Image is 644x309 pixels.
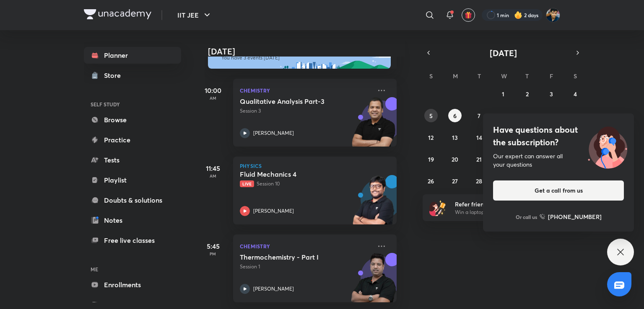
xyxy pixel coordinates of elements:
[84,9,151,19] img: Company Logo
[84,47,181,64] a: Planner
[196,251,230,256] p: PM
[569,87,582,100] button: October 4, 2025
[84,192,181,209] a: Doubts & solutions
[221,54,383,61] p: You have 3 events [DATE]
[240,241,371,251] p: Chemistry
[516,213,537,221] p: Or call us
[496,87,510,100] button: October 1, 2025
[455,209,558,216] p: Win a laptop, vouchers & more
[462,8,475,22] button: avatar
[424,152,438,166] button: October 19, 2025
[453,112,457,120] abbr: October 6, 2025
[424,174,438,188] button: October 26, 2025
[501,112,505,120] abbr: October 8, 2025
[448,174,462,188] button: October 27, 2025
[351,175,397,233] img: unacademy
[550,90,553,98] abbr: October 3, 2025
[240,263,371,270] p: Session 1
[478,72,481,80] abbr: Tuesday
[240,107,371,115] p: Session 3
[84,131,181,148] a: Practice
[84,262,181,276] h6: ME
[196,95,230,100] p: AM
[196,163,230,173] h5: 11:45
[546,8,560,22] img: SHREYANSH GUPTA
[502,90,504,98] abbr: October 1, 2025
[84,67,181,84] a: Store
[476,177,482,185] abbr: October 28, 2025
[473,152,486,166] button: October 21, 2025
[473,131,486,144] button: October 14, 2025
[573,112,578,120] abbr: October 11, 2025
[172,7,217,23] button: IIT JEE
[574,90,577,98] abbr: October 4, 2025
[448,131,462,144] button: October 13, 2025
[253,207,294,215] p: [PERSON_NAME]
[574,72,577,80] abbr: Saturday
[424,131,438,144] button: October 12, 2025
[240,97,344,106] h5: Qualitative Analysis Part-3
[448,152,462,166] button: October 20, 2025
[84,276,181,293] a: Enrollments
[476,155,482,163] abbr: October 21, 2025
[493,180,624,201] button: Get a call from us
[514,11,522,19] img: streak
[196,241,230,251] h5: 5:45
[240,180,371,188] p: Session 10
[526,90,529,98] abbr: October 2, 2025
[429,199,446,216] img: referral
[84,111,181,128] a: Browse
[240,85,371,95] p: Chemistry
[452,155,458,163] abbr: October 20, 2025
[240,163,390,168] p: Physics
[496,109,510,122] button: October 8, 2025
[434,47,572,59] button: [DATE]
[473,109,486,122] button: October 7, 2025
[104,70,126,80] div: Store
[478,112,480,120] abbr: October 7, 2025
[84,9,151,21] a: Company Logo
[84,97,181,111] h6: SELF STUDY
[84,212,181,229] a: Notes
[424,109,438,122] button: October 5, 2025
[548,212,602,221] h6: [PHONE_NUMBER]
[452,134,458,142] abbr: October 13, 2025
[501,72,507,80] abbr: Wednesday
[545,109,558,122] button: October 10, 2025
[520,87,534,100] button: October 2, 2025
[540,212,602,221] a: [PHONE_NUMBER]
[84,172,181,188] a: Playlist
[84,152,181,168] a: Tests
[569,109,582,122] button: October 11, 2025
[253,285,294,293] p: [PERSON_NAME]
[476,134,482,142] abbr: October 14, 2025
[473,174,486,188] button: October 28, 2025
[253,129,294,137] p: [PERSON_NAME]
[196,85,230,95] h5: 10:00
[581,124,634,169] img: ttu_illustration_new.svg
[455,200,558,209] h6: Refer friends
[550,72,553,80] abbr: Friday
[429,72,433,80] abbr: Sunday
[240,170,344,178] h5: Fluid Mechanics 4
[428,155,434,163] abbr: October 19, 2025
[453,72,458,80] abbr: Monday
[525,72,529,80] abbr: Thursday
[240,253,344,261] h5: Thermochemistry - Part I
[525,112,529,120] abbr: October 9, 2025
[428,134,434,142] abbr: October 12, 2025
[428,177,434,185] abbr: October 26, 2025
[548,112,554,120] abbr: October 10, 2025
[493,124,624,149] h4: Have questions about the subscription?
[240,180,254,187] span: Live
[493,152,624,169] div: Our expert can answer all your questions
[351,97,397,155] img: unacademy
[448,109,462,122] button: October 6, 2025
[545,87,558,100] button: October 3, 2025
[490,47,517,59] span: [DATE]
[196,173,230,178] p: AM
[208,46,405,57] h4: [DATE]
[520,109,534,122] button: October 9, 2025
[84,232,181,249] a: Free live classes
[465,11,472,19] img: avatar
